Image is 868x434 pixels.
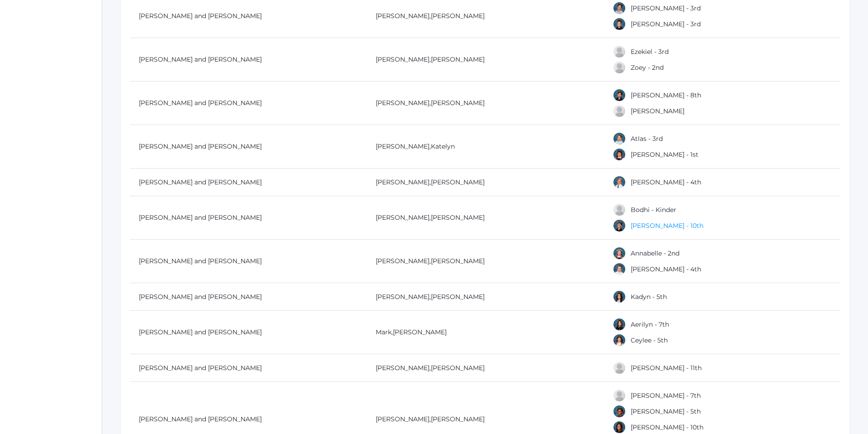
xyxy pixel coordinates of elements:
[631,178,701,186] a: [PERSON_NAME] - 4th
[139,213,262,222] a: [PERSON_NAME] and [PERSON_NAME]
[139,142,262,150] a: [PERSON_NAME] and [PERSON_NAME]
[431,213,485,222] a: [PERSON_NAME]
[139,178,262,186] a: [PERSON_NAME] and [PERSON_NAME]
[367,196,604,240] td: ,
[139,415,262,423] a: [PERSON_NAME] and [PERSON_NAME]
[376,178,429,186] a: [PERSON_NAME]
[631,91,701,99] a: [PERSON_NAME] - 8th
[631,249,679,257] a: Annabelle - 2nd
[367,125,604,169] td: ,
[367,82,604,125] td: ,
[631,320,669,328] a: Aerilyn - 7th
[367,169,604,196] td: ,
[631,391,701,400] a: [PERSON_NAME] - 7th
[613,203,626,217] div: Bodhi Dreher
[431,12,485,20] a: [PERSON_NAME]
[613,389,626,402] div: Berke Emmett
[376,415,429,423] a: [PERSON_NAME]
[613,45,626,58] div: Ezekiel Dinwiddie
[431,99,485,107] a: [PERSON_NAME]
[631,63,664,72] a: Zoey - 2nd
[139,293,262,301] a: [PERSON_NAME] and [PERSON_NAME]
[631,293,667,301] a: Kadyn - 5th
[139,257,262,265] a: [PERSON_NAME] and [PERSON_NAME]
[139,364,262,372] a: [PERSON_NAME] and [PERSON_NAME]
[613,104,626,118] div: Nathan Dishchekenian
[431,257,485,265] a: [PERSON_NAME]
[431,293,485,301] a: [PERSON_NAME]
[431,178,485,186] a: [PERSON_NAME]
[376,142,429,150] a: [PERSON_NAME]
[613,361,626,375] div: Leonardo Ellis
[631,423,703,431] a: [PERSON_NAME] - 10th
[367,38,604,82] td: ,
[139,99,262,107] a: [PERSON_NAME] and [PERSON_NAME]
[631,265,701,273] a: [PERSON_NAME] - 4th
[376,328,392,336] a: Mark
[376,12,429,20] a: [PERSON_NAME]
[376,257,429,265] a: [PERSON_NAME]
[631,48,669,56] a: Ezekiel - 3rd
[613,318,626,331] div: Aerilyn Ekdahl
[613,333,626,347] div: Ceylee Ekdahl
[139,12,262,20] a: [PERSON_NAME] and [PERSON_NAME]
[613,290,626,304] div: Kadyn Ehrlich
[376,293,429,301] a: [PERSON_NAME]
[376,99,429,107] a: [PERSON_NAME]
[431,142,455,150] a: Katelyn
[631,150,698,159] a: [PERSON_NAME] - 1st
[631,135,663,143] a: Atlas - 3rd
[431,364,485,372] a: [PERSON_NAME]
[613,88,626,102] div: Andrew Dishchekenian
[613,17,626,31] div: Porter Dickey
[631,222,703,230] a: [PERSON_NAME] - 10th
[613,61,626,74] div: Zoey Dinwiddie
[139,55,262,63] a: [PERSON_NAME] and [PERSON_NAME]
[631,407,701,415] a: [PERSON_NAME] - 5th
[367,283,604,311] td: ,
[376,213,429,222] a: [PERSON_NAME]
[376,364,429,372] a: [PERSON_NAME]
[613,132,626,145] div: Atlas Doss
[631,206,676,214] a: Bodhi - Kinder
[431,55,485,63] a: [PERSON_NAME]
[367,311,604,354] td: ,
[613,219,626,232] div: Elijah Dreher
[613,262,626,276] div: Timothy Edlin
[367,354,604,382] td: ,
[631,20,701,28] a: [PERSON_NAME] - 3rd
[631,364,702,372] a: [PERSON_NAME] - 11th
[393,328,447,336] a: [PERSON_NAME]
[613,175,626,189] div: Ian Doyle
[376,55,429,63] a: [PERSON_NAME]
[613,420,626,434] div: Eva Emmett
[613,405,626,418] div: Berke Emmett
[431,415,485,423] a: [PERSON_NAME]
[613,148,626,161] div: Hazel Doss
[367,240,604,283] td: ,
[613,1,626,15] div: Nash Dickey
[139,328,262,336] a: [PERSON_NAME] and [PERSON_NAME]
[631,336,668,344] a: Ceylee - 5th
[631,107,684,115] a: [PERSON_NAME]
[631,4,701,12] a: [PERSON_NAME] - 3rd
[613,246,626,260] div: Annabelle Edlin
